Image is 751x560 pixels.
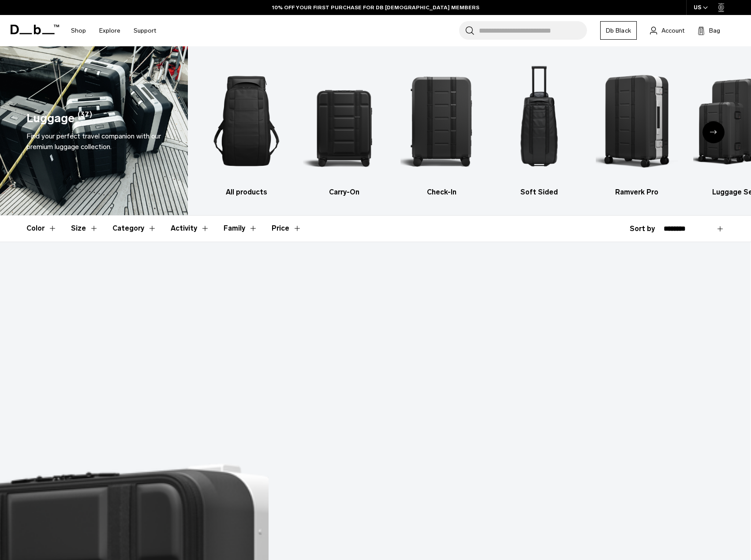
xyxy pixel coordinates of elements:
[26,132,161,151] span: Find your perfect travel companion with our premium luggage collection.
[205,60,288,198] a: Db All products
[224,216,258,241] button: Toggle Filter
[702,121,725,143] div: Next slide
[498,60,580,183] img: Db
[205,60,288,183] img: Db
[600,21,637,40] a: Db Black
[205,187,288,198] h3: All products
[171,216,209,241] button: Toggle Filter
[498,60,580,198] a: Db Soft Sided
[596,187,678,198] h3: Ramverk Pro
[272,216,302,241] button: Toggle Price
[134,15,156,46] a: Support
[400,60,482,198] li: 3 / 6
[303,60,385,198] li: 2 / 6
[596,60,678,198] a: Db Ramverk Pro
[272,4,479,11] a: 10% OFF YOUR FIRST PURCHASE FOR DB [DEMOGRAPHIC_DATA] MEMBERS
[698,25,720,36] button: Bag
[661,26,684,35] span: Account
[498,187,580,198] h3: Soft Sided
[400,60,482,198] a: Db Check-In
[112,216,157,241] button: Toggle Filter
[709,26,720,35] span: Bag
[71,15,86,46] a: Shop
[650,25,684,36] a: Account
[303,187,385,198] h3: Carry-On
[400,60,482,183] img: Db
[498,60,580,198] li: 4 / 6
[596,60,678,198] li: 5 / 6
[99,15,120,46] a: Explore
[78,109,92,127] span: (37)
[64,15,163,46] nav: Main Navigation
[596,60,678,183] img: Db
[71,216,98,241] button: Toggle Filter
[26,109,75,127] h1: Luggage
[400,187,482,198] h3: Check-In
[26,216,57,241] button: Toggle Filter
[303,60,385,198] a: Db Carry-On
[303,60,385,183] img: Db
[205,60,288,198] li: 1 / 6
